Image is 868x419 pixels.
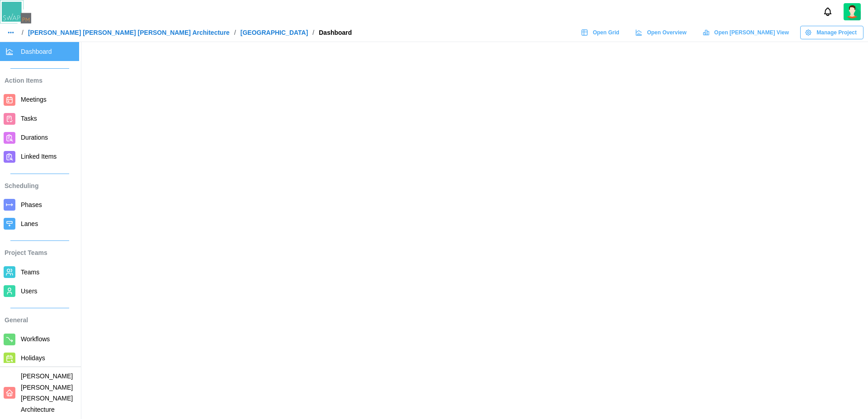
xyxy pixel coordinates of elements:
span: Users [21,287,38,295]
span: Meetings [21,96,47,103]
span: Manage Project [816,26,857,39]
span: Tasks [21,115,37,122]
span: Lanes [21,220,38,227]
span: Holidays [21,354,45,362]
a: Open [PERSON_NAME] View [698,26,796,39]
span: Teams [21,268,39,276]
a: Open Overview [631,26,693,39]
button: Notifications [820,4,835,19]
img: 2Q== [844,3,861,20]
div: Dashboard [319,29,352,36]
a: Zulqarnain Khalil [844,3,861,20]
span: Open Grid [593,26,619,39]
span: Phases [21,201,42,208]
div: / [312,29,314,36]
a: [PERSON_NAME] [PERSON_NAME] [PERSON_NAME] Architecture [28,29,230,36]
div: / [234,29,236,36]
div: / [22,29,24,36]
span: Open [PERSON_NAME] View [714,26,789,39]
a: [GEOGRAPHIC_DATA] [241,29,308,36]
a: Open Grid [576,26,626,39]
span: Linked Items [21,153,57,160]
span: Open Overview [647,26,686,39]
button: Manage Project [800,26,863,39]
span: Dashboard [21,48,52,55]
span: Durations [21,134,48,141]
span: Workflows [21,335,50,343]
span: [PERSON_NAME] [PERSON_NAME] [PERSON_NAME] Architecture [21,372,73,413]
